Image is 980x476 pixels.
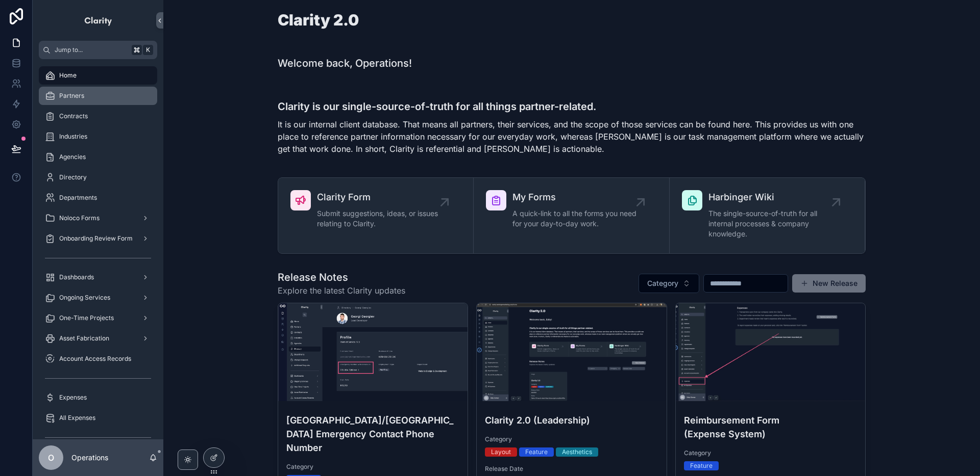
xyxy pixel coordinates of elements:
span: All Expenses [59,414,95,422]
div: Publish-Release-—-Release-Notes-Clarity-2.0-2024-06-05-at-3.31.01-PM.jpg [676,303,865,401]
span: Category [485,435,658,443]
a: All Expenses [39,409,157,427]
a: Directory [39,168,157,187]
a: Contracts [39,107,157,125]
h1: Clarity 2.0 [278,12,359,28]
a: Home [39,66,157,85]
span: Jump to... [55,46,128,54]
a: Agencies [39,148,157,166]
span: The single-source-of-truth for all internal processes & company knowledge. [708,208,836,239]
p: Operations [71,453,108,463]
span: Home [59,71,77,80]
div: scrollable content [33,59,163,439]
span: A quick-link to all the forms you need for your day-to-day work. [512,208,640,229]
span: Category [286,463,459,471]
a: Ongoing Services [39,288,157,307]
a: Industries [39,127,157,146]
h1: Release Notes [278,270,405,284]
div: Georgi-Georgiev-—-Directory-Clarity-2.0-2024-12-16-at-10.28.43-AM.jpg [278,303,468,401]
a: Dashboards [39,268,157,286]
span: Contracts [59,112,88,120]
span: Harbinger Wiki [708,190,836,204]
span: One-Time Projects [59,314,114,322]
a: My FormsA quick-link to all the forms you need for your day-to-day work. [474,178,669,253]
span: K [144,46,152,54]
button: Jump to...K [39,41,157,59]
span: Category [684,449,857,457]
span: My Forms [512,190,640,204]
button: Select Button [639,274,699,293]
p: It is our internal client database. That means all partners, their services, and the scope of tho... [278,118,866,155]
a: Harbinger WikiThe single-source-of-truth for all internal processes & company knowledge. [670,178,865,253]
a: Noloco Forms [39,209,157,227]
span: Dashboards [59,273,94,281]
a: Expenses [39,388,157,407]
h4: Clarity 2.0 (Leadership) [485,413,658,427]
h1: Welcome back, Operations! [278,56,412,70]
h4: Reimbursement Form (Expense System) [684,413,857,441]
a: Asset Fabrication [39,329,157,348]
img: App logo [84,12,113,29]
a: Onboarding Review Form [39,229,157,248]
span: Asset Fabrication [59,334,109,342]
h3: Clarity is our single-source-of-truth for all things partner-related. [278,99,866,114]
span: Clarity Form [317,190,445,204]
span: Expenses [59,393,87,402]
span: Agencies [59,153,86,161]
span: Release Date [485,465,658,473]
div: Home-Clarity-2.0-2024-06-03-at-1.31.18-PM.jpg [477,303,666,401]
button: New Release [792,274,866,293]
span: O [48,452,54,464]
span: Directory [59,173,87,181]
a: Clarity FormSubmit suggestions, ideas, or issues relating to Clarity. [278,178,474,253]
span: Submit suggestions, ideas, or issues relating to Clarity. [317,208,445,229]
div: Feature [690,461,713,470]
span: Explore the latest Clarity updates [278,284,405,297]
div: Layout [491,447,511,457]
h4: [GEOGRAPHIC_DATA]/[GEOGRAPHIC_DATA] Emergency Contact Phone Number [286,413,459,455]
span: Industries [59,133,87,141]
a: One-Time Projects [39,309,157,327]
div: Aesthetics [562,447,592,457]
div: Feature [525,447,548,457]
span: Category [647,278,678,288]
span: Ongoing Services [59,294,110,302]
span: Partners [59,92,84,100]
span: Onboarding Review Form [59,234,133,243]
span: Account Access Records [59,355,131,363]
span: Noloco Forms [59,214,100,222]
span: Departments [59,194,97,202]
a: Departments [39,189,157,207]
a: Account Access Records [39,350,157,368]
a: Partners [39,87,157,105]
